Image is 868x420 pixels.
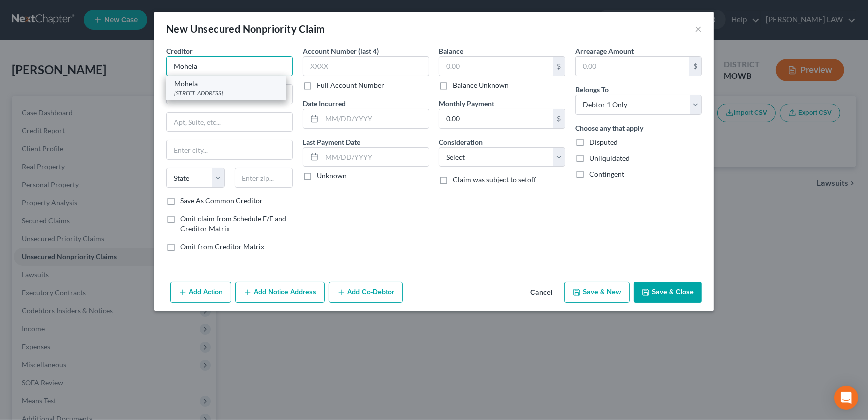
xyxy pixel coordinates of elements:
span: Disputed [589,138,618,146]
input: 0.00 [439,57,553,76]
button: Cancel [522,283,560,303]
div: Mohela [174,79,278,89]
label: Balance [439,46,463,56]
label: Full Account Number [317,80,384,90]
label: Balance Unknown [453,80,509,90]
input: Search creditor by name... [166,56,293,76]
button: Save & Close [634,282,702,303]
span: Belongs To [575,85,609,94]
input: Enter zip... [235,168,293,188]
span: Claim was subject to setoff [453,175,536,184]
input: MM/DD/YYYY [322,109,429,128]
div: Open Intercom Messenger [834,386,858,410]
label: Arrearage Amount [575,46,634,56]
label: Unknown [317,171,347,181]
input: XXXX [303,56,429,76]
button: Add Co-Debtor [329,282,403,303]
span: Omit from Creditor Matrix [180,242,264,251]
label: Save As Common Creditor [180,196,263,206]
label: Consideration [439,137,483,147]
label: Account Number (last 4) [303,46,379,56]
span: Unliquidated [589,154,630,162]
input: 0.00 [576,57,689,76]
input: Apt, Suite, etc... [167,113,292,132]
label: Monthly Payment [439,98,494,109]
div: [STREET_ADDRESS] [174,89,278,97]
button: Add Notice Address [235,282,325,303]
div: $ [553,109,565,128]
div: $ [553,57,565,76]
input: MM/DD/YYYY [322,148,429,167]
label: Choose any that apply [575,123,643,133]
button: Add Action [170,282,231,303]
span: Omit claim from Schedule E/F and Creditor Matrix [180,214,286,233]
label: Last Payment Date [303,137,360,147]
div: $ [689,57,701,76]
input: 0.00 [439,109,553,128]
button: × [695,23,702,35]
input: Enter city... [167,140,292,159]
span: Creditor [166,47,193,55]
div: New Unsecured Nonpriority Claim [166,22,325,36]
button: Save & New [564,282,630,303]
label: Date Incurred [303,98,346,109]
span: Contingent [589,170,624,178]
